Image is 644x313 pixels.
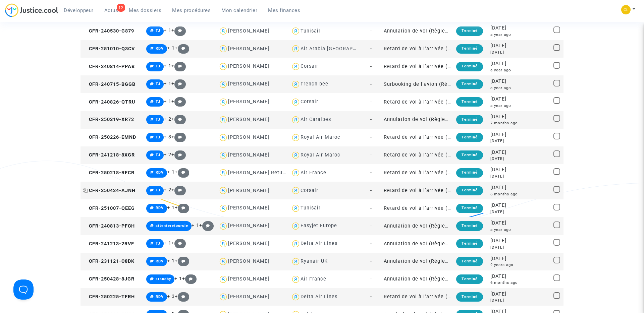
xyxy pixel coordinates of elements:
span: CFR-250424-AJNH [83,188,136,193]
span: CFR-231121-C8DK [83,258,135,264]
div: Royal Air Maroc [301,134,340,140]
div: Corsair [301,99,318,105]
img: icon-user.svg [291,186,301,195]
span: CFR-250218-RFCR [83,170,135,176]
img: icon-user.svg [291,79,301,89]
span: + 1 [192,223,199,228]
span: CFR-241213-2RVF [83,241,134,247]
img: icon-user.svg [291,150,301,160]
span: CFR-250319-XR72 [83,117,134,122]
div: Air France [301,276,326,282]
img: icon-user.svg [218,79,228,89]
td: Annulation de vol (Règlement CE n°261/2004) [381,235,454,253]
span: + [175,205,189,210]
div: 6 months ago [490,280,521,286]
span: - [370,276,372,282]
td: Retard de vol à l'arrivée (Règlement CE n°261/2004) [381,146,454,164]
span: - [370,241,372,247]
div: [PERSON_NAME] [228,152,269,158]
div: Air Caraibes [301,117,331,122]
span: CFR-250428-8JGR [83,276,135,282]
td: Annulation de vol (Règlement CE n°261/2004) [381,111,454,129]
div: Terminé [456,79,483,89]
div: Terminé [456,44,483,54]
div: [DATE] [490,42,521,50]
div: [DATE] [490,245,521,250]
div: [DATE] [490,174,521,179]
span: - [370,152,372,158]
div: Terminé [456,186,483,195]
div: [DATE] [490,24,521,32]
div: [PERSON_NAME] [228,28,269,34]
img: icon-user.svg [218,44,228,54]
span: Actus [104,7,118,13]
div: [DATE] [490,78,521,85]
span: CFR-240715-BGGB [83,81,136,87]
div: Terminé [456,133,483,142]
div: Air Arabia [GEOGRAPHIC_DATA] [301,46,379,52]
span: + [171,134,186,140]
span: attenteretourcie [156,224,188,228]
span: TJ [156,241,160,246]
div: [DATE] [490,156,521,162]
span: Mon calendrier [221,7,257,13]
span: - [370,170,372,176]
div: 2 years ago [490,262,521,268]
span: TJ [156,153,160,157]
div: a year ago [490,67,521,73]
span: RDV [156,170,164,175]
span: + [171,152,186,158]
div: 12 [117,4,125,12]
td: Annulation de vol (Règlement CE n°261/2004) [381,217,454,235]
div: [DATE] [490,96,521,103]
div: [PERSON_NAME] [228,117,269,122]
img: icon-user.svg [218,97,228,107]
span: + [175,294,189,299]
img: icon-user.svg [291,203,301,213]
div: Terminé [456,204,483,213]
a: Mon calendrier [216,5,263,15]
div: [PERSON_NAME] [228,241,269,246]
span: RDV [156,259,164,263]
div: Easyjet Europe [301,223,337,229]
div: [PERSON_NAME] [228,134,269,140]
div: [PERSON_NAME] [228,46,269,52]
span: Développeur [64,7,94,13]
div: [PERSON_NAME] [228,81,269,87]
div: Terminé [456,274,483,284]
img: icon-user.svg [218,221,228,231]
span: CFR-240813-PFCH [83,223,135,229]
span: + 1 [164,240,171,246]
span: - [370,46,372,52]
img: icon-user.svg [291,44,301,54]
img: icon-user.svg [218,115,228,125]
span: TJ [156,28,160,33]
span: + [171,240,186,246]
div: [PERSON_NAME] [228,223,269,229]
span: TJ [156,100,160,104]
span: + 1 [167,169,175,175]
span: + [182,276,197,281]
td: Annulation de vol (Règlement CE n°261/2004) [381,22,454,40]
div: Terminé [456,292,483,302]
span: + [171,187,186,193]
div: Tunisair [301,205,321,211]
td: Retard de vol à l'arrivée (Règlement CE n°261/2004) [381,58,454,75]
img: icon-user.svg [291,62,301,71]
div: [DATE] [490,220,521,227]
div: [PERSON_NAME] [228,276,269,282]
div: Delta Air Lines [301,294,337,300]
img: icon-user.svg [218,274,228,284]
span: TJ [156,117,160,122]
span: + 1 [174,276,182,281]
div: [PERSON_NAME] [228,99,269,105]
div: [DATE] [490,131,521,138]
div: Terminé [456,168,483,178]
div: a year ago [490,103,521,109]
div: Royal Air Maroc [301,152,340,158]
span: + 1 [167,45,175,51]
div: [PERSON_NAME] [228,205,269,211]
div: [PERSON_NAME] Retureau [228,170,293,176]
img: icon-user.svg [218,186,228,195]
img: icon-user.svg [218,26,228,36]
